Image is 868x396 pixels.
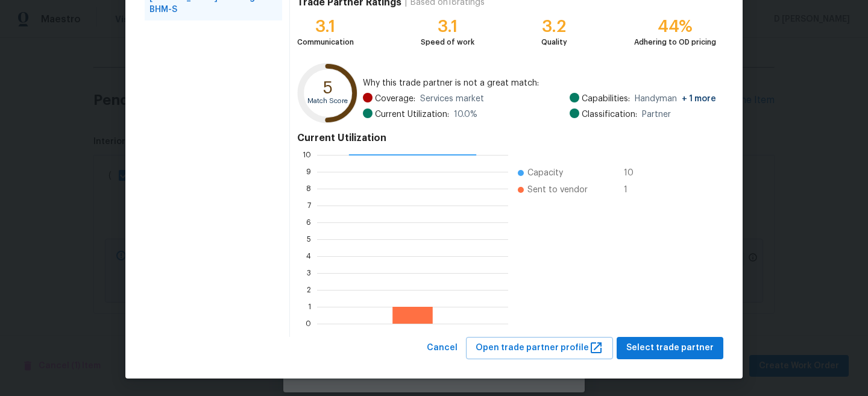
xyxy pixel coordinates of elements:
span: Classification: [582,108,637,121]
span: Handyman [635,93,716,105]
text: 1 [308,303,311,310]
text: 3 [307,269,311,277]
text: 7 [307,202,311,209]
text: 6 [306,219,311,226]
span: Services market [420,93,484,105]
div: Quality [541,36,567,48]
span: Current Utilization: [375,108,449,121]
span: + 1 more [682,95,716,103]
span: Open trade partner profile [476,341,603,356]
span: Select trade partner [626,341,714,356]
button: Cancel [422,337,462,359]
span: Sent to vendor [527,184,588,196]
h4: Current Utilization [297,132,716,144]
div: Communication [297,36,354,48]
text: 5 [307,236,311,243]
button: Select trade partner [617,337,723,359]
text: 8 [306,185,311,192]
span: Capabilities: [582,93,630,105]
div: Speed of work [421,36,474,48]
div: 3.2 [541,20,567,33]
text: Match Score [307,98,348,104]
div: Adhering to OD pricing [634,36,716,48]
span: Cancel [427,341,458,356]
span: Coverage: [375,93,415,105]
text: 9 [306,168,311,175]
div: 3.1 [421,20,474,33]
text: 10 [303,151,311,159]
div: 44% [634,20,716,33]
span: 10 [624,167,643,179]
span: Partner [642,108,671,121]
div: 3.1 [297,20,354,33]
span: Capacity [527,167,563,179]
text: 5 [323,80,333,96]
text: 4 [306,253,311,260]
text: 0 [306,320,311,327]
button: Open trade partner profile [466,337,613,359]
span: 10.0 % [454,108,477,121]
span: Why this trade partner is not a great match: [363,77,716,89]
text: 2 [307,286,311,294]
span: 1 [624,184,643,196]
